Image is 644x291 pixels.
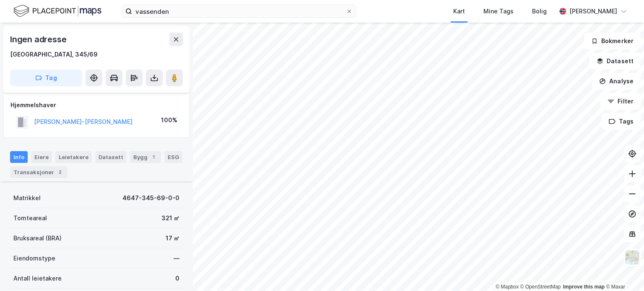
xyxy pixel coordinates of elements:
[563,284,605,290] a: Improve this map
[602,113,641,130] button: Tags
[10,166,68,178] div: Transaksjoner
[13,193,41,203] div: Matrikkel
[592,73,641,90] button: Analyse
[13,213,47,223] div: Tomteareal
[161,213,179,223] div: 321 ㎡
[532,6,547,16] div: Bolig
[175,273,179,283] div: 0
[589,53,641,70] button: Datasett
[483,6,514,16] div: Mine Tags
[600,93,641,110] button: Filter
[161,115,177,125] div: 100%
[13,233,62,243] div: Bruksareal (BRA)
[10,151,28,163] div: Info
[520,284,561,290] a: OpenStreetMap
[56,168,64,176] div: 2
[149,153,158,161] div: 1
[453,6,465,16] div: Kart
[10,100,182,110] div: Hjemmelshaver
[10,70,82,86] button: Tag
[13,4,101,18] img: logo.f888ab2527a4732fd821a326f86c7f29.svg
[624,250,640,265] img: Z
[584,33,641,49] button: Bokmerker
[122,193,179,203] div: 4647-345-69-0-0
[95,151,127,163] div: Datasett
[569,6,617,16] div: [PERSON_NAME]
[164,151,182,163] div: ESG
[13,273,62,283] div: Antall leietakere
[13,253,55,263] div: Eiendomstype
[174,253,179,263] div: —
[10,49,98,59] div: [GEOGRAPHIC_DATA], 345/69
[602,251,644,291] div: Kontrollprogram for chat
[132,5,346,18] input: Søk på adresse, matrikkel, gårdeiere, leietakere eller personer
[31,151,52,163] div: Eiere
[602,251,644,291] iframe: Chat Widget
[166,233,179,243] div: 17 ㎡
[130,151,161,163] div: Bygg
[55,151,92,163] div: Leietakere
[496,284,519,290] a: Mapbox
[10,33,68,46] div: Ingen adresse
